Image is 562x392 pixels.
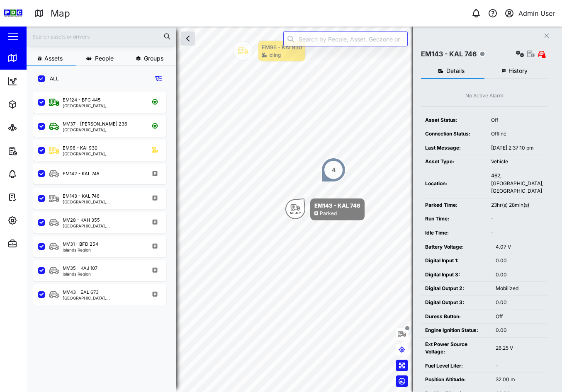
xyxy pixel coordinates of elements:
[32,30,171,43] input: Search assets or drivers
[425,285,487,293] div: Digital Output 2:
[320,210,337,218] div: Parked
[425,116,483,124] div: Asset Status:
[425,144,483,152] div: Last Message:
[425,180,483,188] div: Location:
[496,299,543,307] div: 0.00
[63,272,97,276] div: Islands Region
[508,68,528,74] span: History
[268,51,281,59] div: Idling
[496,327,543,334] div: 0.00
[518,8,555,19] div: Admin User
[45,75,59,82] label: ALL
[425,201,483,209] div: Parked Time:
[22,53,40,63] div: Map
[491,144,543,152] div: [DATE] 2:37:10 pm
[63,170,100,177] div: EM142 - KAL 745
[63,265,97,272] div: MV35 - KAJ 107
[332,165,336,174] div: 4
[425,130,483,138] div: Connection Status:
[425,229,483,237] div: Idle Time:
[63,241,98,248] div: MV31 - BFD 254
[63,152,142,156] div: [GEOGRAPHIC_DATA], [GEOGRAPHIC_DATA]
[63,97,101,104] div: EM124 - BFC 445
[425,341,487,356] div: Ext Power Source Voltage:
[233,41,306,62] div: Map marker
[63,296,142,300] div: [GEOGRAPHIC_DATA], [GEOGRAPHIC_DATA]
[496,257,543,265] div: 0.00
[491,201,543,209] div: 23hr(s) 28min(s)
[496,313,543,321] div: Off
[283,31,408,46] input: Search by People, Asset, Geozone or Place
[95,56,114,61] span: People
[465,92,504,100] div: No Active Alarm
[63,248,98,252] div: Islands Region
[496,376,543,384] div: 32.00 m
[321,157,346,182] div: Map marker
[63,121,127,128] div: MV37 - [PERSON_NAME] 236
[491,172,543,195] div: 462, [GEOGRAPHIC_DATA], [GEOGRAPHIC_DATA]
[63,104,142,108] div: [GEOGRAPHIC_DATA], [GEOGRAPHIC_DATA]
[491,116,543,124] div: Off
[425,376,487,384] div: Position Altitude:
[22,216,51,225] div: Settings
[496,271,543,279] div: 0.00
[22,77,59,86] div: Dashboard
[33,89,175,385] div: grid
[496,243,543,251] div: 4.07 V
[491,215,543,223] div: -
[504,7,555,19] button: Admin User
[425,158,483,166] div: Asset Type:
[496,285,543,293] div: Mobilized
[491,158,543,166] div: Vehicle
[425,327,487,334] div: Engine Ignition Status:
[63,289,99,296] div: MV43 - EAL 673
[496,344,543,352] div: 26.25 V
[63,193,100,200] div: EM143 - KAL 746
[63,145,97,152] div: EM96 - KAI 930
[44,56,63,61] span: Assets
[22,169,47,179] div: Alarms
[425,215,483,223] div: Run Time:
[285,198,365,220] div: Map marker
[63,217,100,224] div: MV28 - KAH 355
[22,123,41,132] div: Sites
[425,271,487,279] div: Digital Input 3:
[491,130,543,138] div: Offline
[496,362,543,370] div: -
[446,68,465,74] span: Details
[425,313,487,321] div: Duress Button:
[22,239,46,248] div: Admin
[4,4,22,22] img: Main Logo
[63,224,142,228] div: [GEOGRAPHIC_DATA], [GEOGRAPHIC_DATA]
[22,193,44,202] div: Tasks
[425,243,487,251] div: Battery Voltage:
[290,211,301,215] div: NE 40°
[425,257,487,265] div: Digital Input 1:
[63,128,142,132] div: [GEOGRAPHIC_DATA], [GEOGRAPHIC_DATA]
[425,299,487,307] div: Digital Output 3:
[314,201,360,210] div: EM143 - KAL 746
[51,6,70,21] div: Map
[22,100,47,109] div: Assets
[425,362,487,370] div: Fuel Level Liter:
[421,49,477,59] div: EM143 - KAL 746
[27,27,562,392] canvas: Map
[144,56,163,61] span: Groups
[491,229,543,237] div: -
[262,43,302,51] div: EM96 - KAI 930
[63,200,142,204] div: [GEOGRAPHIC_DATA], [GEOGRAPHIC_DATA]
[22,146,50,155] div: Reports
